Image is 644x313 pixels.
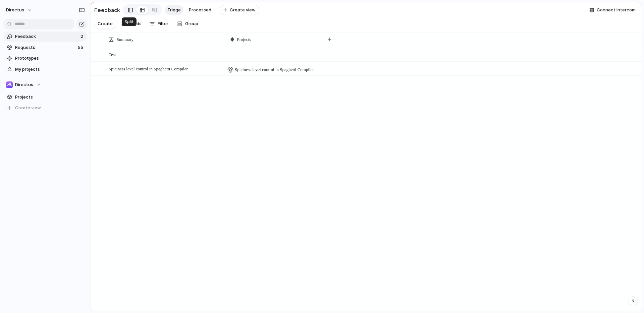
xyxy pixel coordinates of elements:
[3,43,87,53] a: Requests55
[186,5,214,15] a: Processed
[174,18,202,29] button: Group
[597,7,636,13] span: Connect Intercom
[15,81,33,88] span: Directus
[117,36,134,43] span: Summary
[147,18,171,29] button: Filter
[94,6,120,14] h2: Feedback
[119,18,144,29] button: Fields
[587,5,638,15] button: Connect Intercom
[15,66,85,73] span: My projects
[122,17,137,26] div: Split
[78,44,85,51] span: 55
[15,44,76,51] span: Requests
[80,33,85,40] span: 2
[3,80,87,90] button: Directus
[220,5,259,15] button: Create view
[158,20,168,27] span: Filter
[185,20,198,27] span: Group
[6,7,24,13] span: directus
[235,66,314,73] span: Spiciness level control in Spaghetti Compiler
[189,7,211,13] span: Processed
[15,105,41,111] span: Create view
[15,94,85,101] span: Projects
[15,55,85,62] span: Prototypes
[15,33,78,40] span: Feedback
[3,5,36,15] button: directus
[98,20,113,27] span: Create
[165,5,183,15] a: Triage
[109,66,188,71] span: Spiciness level control in Spaghetti Compiler
[237,36,251,43] span: Projects
[109,52,116,57] span: Test
[94,18,116,29] button: Create
[3,32,87,42] a: Feedback2
[3,103,87,113] button: Create view
[3,64,87,74] a: My projects
[230,7,256,13] span: Create view
[167,7,181,13] span: Triage
[3,92,87,102] a: Projects
[3,53,87,63] a: Prototypes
